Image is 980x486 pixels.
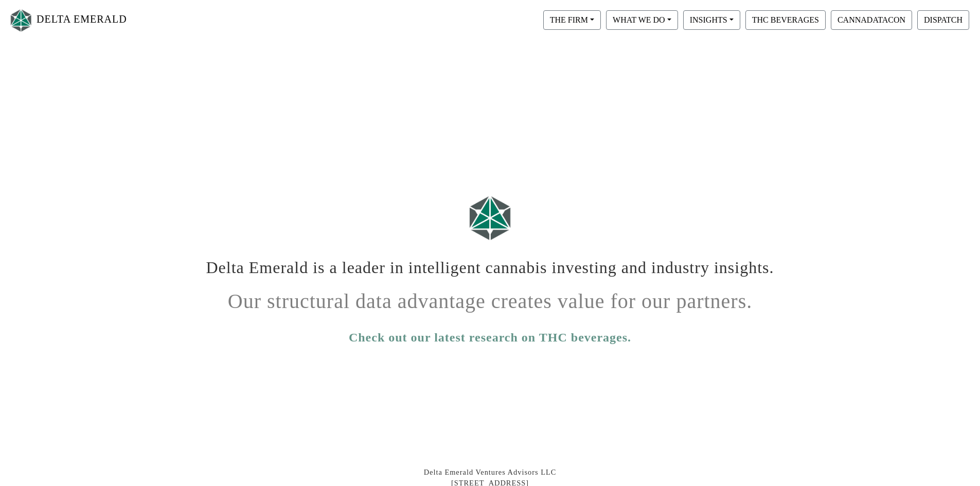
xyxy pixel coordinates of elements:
button: WHAT WE DO [606,10,678,30]
a: Check out our latest research on THC beverages. [349,328,631,347]
a: DELTA EMERALD [8,4,127,37]
h1: Delta Emerald is a leader in intelligent cannabis investing and industry insights. [205,250,776,277]
button: THE FIRM [543,10,601,30]
button: THC BEVERAGES [745,10,826,30]
h1: Our structural data advantage creates value for our partners. [205,281,776,314]
a: THC BEVERAGES [743,15,828,24]
img: Logo [465,191,516,245]
button: CANNADATACON [831,10,912,30]
button: DISPATCH [917,10,969,30]
button: INSIGHTS [683,10,740,30]
a: CANNADATACON [828,15,915,24]
a: DISPATCH [915,15,972,24]
img: Logo [8,7,34,34]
